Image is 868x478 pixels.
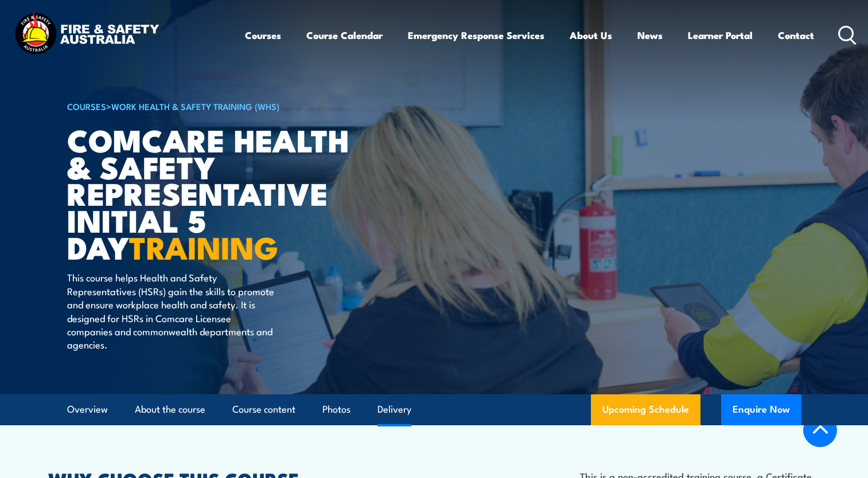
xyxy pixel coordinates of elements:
a: Upcoming Schedule [591,394,700,425]
a: Course content [232,394,295,425]
a: Emergency Response Services [408,20,544,50]
a: News [637,20,663,50]
a: About Us [570,20,612,50]
a: Overview [67,394,108,425]
a: About the course [135,394,205,425]
a: COURSES [67,100,106,112]
p: This course helps Health and Safety Representatives (HSRs) gain the skills to promote and ensure ... [67,271,277,351]
a: Work Health & Safety Training (WHS) [111,100,279,112]
h1: Comcare Health & Safety Representative Initial 5 Day [67,126,351,260]
strong: TRAINING [129,222,278,270]
button: Enquire Now [721,394,801,425]
a: Delivery [377,394,411,425]
a: Course Calendar [306,20,383,50]
a: Photos [322,394,351,425]
a: Courses [245,20,281,50]
a: Contact [778,20,814,50]
h6: > [67,99,351,113]
a: Learner Portal [688,20,753,50]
